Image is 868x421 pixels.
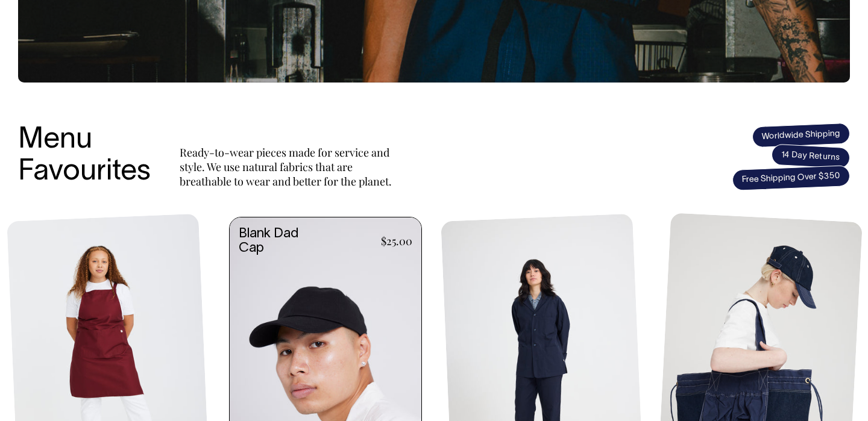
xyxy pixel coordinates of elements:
span: 14 Day Returns [771,144,851,169]
span: Worldwide Shipping [752,122,850,148]
p: Ready-to-wear pieces made for service and style. We use natural fabrics that are breathable to we... [180,145,397,189]
span: Free Shipping Over $350 [732,165,850,191]
h3: Menu Favourites [18,125,151,189]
